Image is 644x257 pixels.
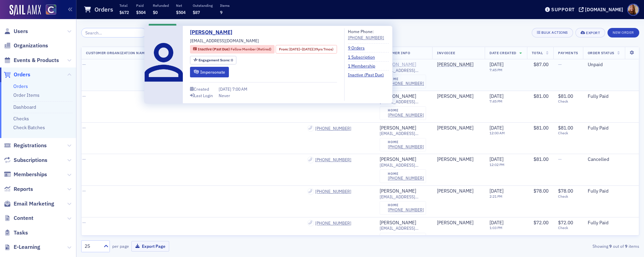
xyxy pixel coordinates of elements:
[489,220,503,226] span: [DATE]
[588,220,634,226] div: Fully Paid
[558,131,578,135] span: Check
[579,7,626,12] button: [DOMAIN_NAME]
[388,112,424,118] a: [PHONE_NUMBER]
[82,156,86,162] span: —
[533,156,548,162] span: $81.00
[289,47,300,51] span: [DATE]
[348,28,384,41] div: Home Phone:
[586,31,600,35] div: Export
[558,61,562,67] span: —
[437,62,473,68] a: [PERSON_NAME]
[4,42,48,49] a: Organizations
[489,93,503,99] span: [DATE]
[380,188,416,194] div: [PERSON_NAME]
[380,93,416,100] div: [PERSON_NAME]
[348,72,389,78] a: Inactive (Past Due)
[380,163,427,168] span: [EMAIL_ADDRESS][DOMAIN_NAME]
[190,45,275,54] div: Inactive (Past Due): Inactive (Past Due): Fellow Member (Retired)
[558,220,573,226] span: $72.00
[14,156,47,164] span: Subscriptions
[13,124,45,131] a: Check Batches
[388,235,424,239] div: home
[14,185,33,193] span: Reports
[4,57,59,64] a: Events & Products
[533,220,548,226] span: $72.00
[388,176,424,181] div: [PHONE_NUMBER]
[388,108,424,112] div: home
[94,5,113,14] h1: Orders
[315,157,351,162] a: [PHONE_NUMBER]
[198,47,231,51] span: Inactive (Past Due)
[82,61,86,67] span: —
[14,57,59,64] span: Events & Products
[588,50,614,55] span: Order Status
[437,188,473,194] div: [PERSON_NAME]
[437,188,480,194] span: John Elsea
[437,220,473,226] a: [PERSON_NAME]
[193,10,200,15] span: $87
[437,220,480,226] span: John Elsea
[348,34,384,41] div: [PHONE_NUMBER]
[4,243,40,251] a: E-Learning
[348,45,370,51] a: 9 Orders
[388,81,424,86] a: [PHONE_NUMBER]
[588,62,634,68] div: Unpaid
[551,6,575,13] div: Support
[315,221,351,226] a: [PHONE_NUMBER]
[14,42,48,49] span: Organizations
[13,83,28,89] a: Orders
[437,50,455,55] span: Invoicee
[176,3,186,8] p: Net
[81,28,146,37] input: Search…
[232,86,247,92] span: 7:00 AM
[219,92,230,99] div: Never
[315,126,351,131] a: [PHONE_NUMBER]
[437,156,473,163] a: [PERSON_NAME]
[437,156,480,163] span: John Elsea
[489,156,503,162] span: [DATE]
[558,99,578,104] span: Check
[388,207,424,212] a: [PHONE_NUMBER]
[14,28,28,35] span: Users
[380,99,427,104] span: [EMAIL_ADDRESS][DOMAIN_NAME]
[10,5,41,16] img: SailAMX
[489,225,502,230] time: 1:03 PM
[437,125,480,131] span: John Elsea
[380,131,427,136] span: [EMAIL_ADDRESS][DOMAIN_NAME]
[82,220,86,226] span: —
[14,243,40,251] span: E-Learning
[348,54,380,60] a: 1 Subscription
[437,93,473,100] div: [PERSON_NAME]
[176,10,186,15] span: $504
[13,92,40,98] a: Order Items
[149,24,177,32] button: AddFilter
[156,25,174,31] span: Add Filter
[533,61,548,67] span: $87.00
[302,47,312,51] span: [DATE]
[588,188,634,194] div: Fully Paid
[458,243,639,249] div: Showing out of items
[193,3,213,8] p: Outstanding
[82,125,86,131] span: —
[558,50,578,55] span: Payments
[437,93,480,100] span: John Elsea
[489,99,502,104] time: 7:45 PM
[489,67,502,72] time: 7:45 PM
[4,229,28,237] a: Tasks
[532,50,543,55] span: Total
[14,229,28,237] span: Tasks
[388,144,424,149] div: [PHONE_NUMBER]
[348,63,380,69] a: 1 Membership
[380,62,416,68] a: [PERSON_NAME]
[14,214,33,222] span: Content
[380,194,427,199] span: [EMAIL_ADDRESS][DOMAIN_NAME]
[82,93,86,99] span: —
[13,116,29,122] a: Checks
